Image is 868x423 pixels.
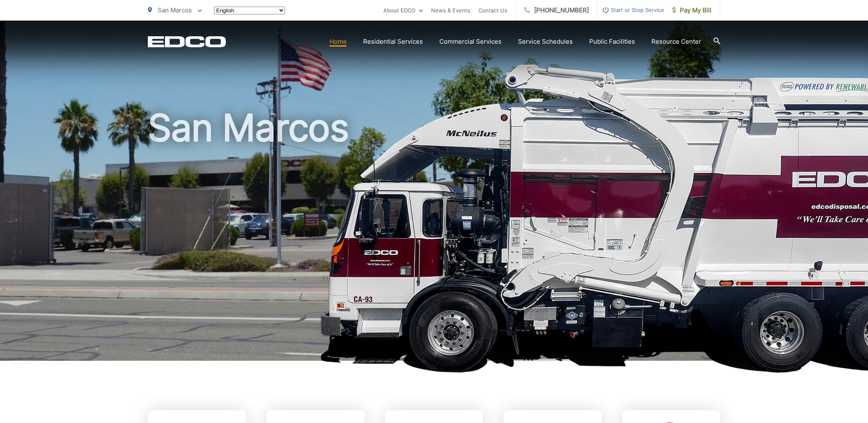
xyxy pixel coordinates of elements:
[148,36,226,47] a: EDCD logo. Return to the homepage.
[148,107,720,368] h1: San Marcos
[431,5,470,15] a: News & Events
[651,37,701,47] a: Resource Center
[518,37,573,47] a: Service Schedules
[158,6,192,14] span: San Marcos
[439,37,502,47] a: Commercial Services
[214,7,285,14] select: Select a language
[672,5,712,15] span: Pay My Bill
[383,5,423,15] a: About EDCO
[478,5,507,15] a: Contact Us
[363,37,423,47] a: Residential Services
[329,37,347,47] a: Home
[589,37,635,47] a: Public Facilities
